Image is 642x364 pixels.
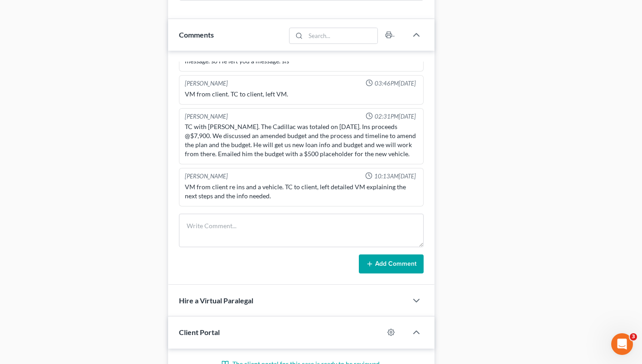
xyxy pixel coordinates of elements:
[179,296,253,305] span: Hire a Virtual Paralegal
[185,112,228,121] div: [PERSON_NAME]
[179,328,220,336] span: Client Portal
[185,90,418,99] div: VM from client. TC to client, left VM.
[374,172,416,181] span: 10:13AM[DATE]
[305,28,377,43] input: Search...
[179,30,214,39] span: Comments
[630,333,637,340] span: 3
[375,112,416,121] span: 02:31PM[DATE]
[185,122,418,158] div: TC with [PERSON_NAME]. The Cadillac was totaled on [DATE]. Ins proceeds @$7,900. We discussed an ...
[375,79,416,88] span: 03:46PM[DATE]
[611,333,633,355] iframe: Intercom live chat
[359,254,424,273] button: Add Comment
[185,79,228,88] div: [PERSON_NAME]
[185,182,418,201] div: VM from client re ins and a vehicle. TC to client, left detailed VM explaining the next steps and...
[185,172,228,181] div: [PERSON_NAME]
